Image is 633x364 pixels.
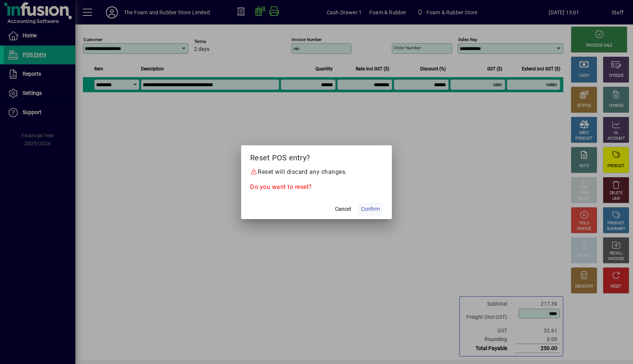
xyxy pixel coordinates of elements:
[335,205,351,213] span: Cancel
[250,183,383,192] p: Do you want to reset?
[358,203,383,216] button: Confirm
[331,203,355,216] button: Cancel
[361,205,380,213] span: Confirm
[250,168,383,177] p: Reset will discard any changes.
[241,145,392,167] h2: Reset POS entry?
